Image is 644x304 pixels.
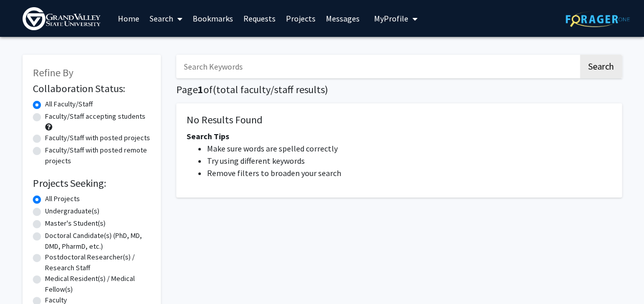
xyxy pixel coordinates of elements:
[188,1,238,36] a: Bookmarks
[45,252,151,273] label: Postdoctoral Researcher(s) / Research Staff
[8,258,44,296] iframe: Chat
[186,131,230,141] span: Search Tips
[186,114,612,126] h5: No Results Found
[45,273,151,295] label: Medical Resident(s) / Medical Fellow(s)
[45,133,150,143] label: Faculty/Staff with posted projects
[45,230,151,252] label: Doctoral Candidate(s) (PhD, MD, DMD, PharmD, etc.)
[23,7,100,30] img: Grand Valley State University Logo
[45,99,93,110] label: All Faculty/Staff
[238,1,281,36] a: Requests
[281,1,321,36] a: Projects
[176,83,622,96] h1: Page of ( total faculty/staff results)
[566,11,630,27] img: ForagerOne Logo
[198,83,203,96] span: 1
[207,155,612,167] li: Try using different keywords
[45,193,80,204] label: All Projects
[207,167,612,179] li: Remove filters to broaden your search
[374,13,408,24] span: My Profile
[45,145,151,166] label: Faculty/Staff with posted remote projects
[176,55,578,78] input: Search Keywords
[144,1,188,36] a: Search
[321,1,365,36] a: Messages
[113,1,144,36] a: Home
[33,82,151,95] h2: Collaboration Status:
[45,218,106,229] label: Master's Student(s)
[207,142,612,155] li: Make sure words are spelled correctly
[580,55,622,78] button: Search
[33,177,151,189] h2: Projects Seeking:
[45,111,146,122] label: Faculty/Staff accepting students
[33,66,73,79] span: Refine By
[45,206,99,216] label: Undergraduate(s)
[176,208,622,231] nav: Page navigation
